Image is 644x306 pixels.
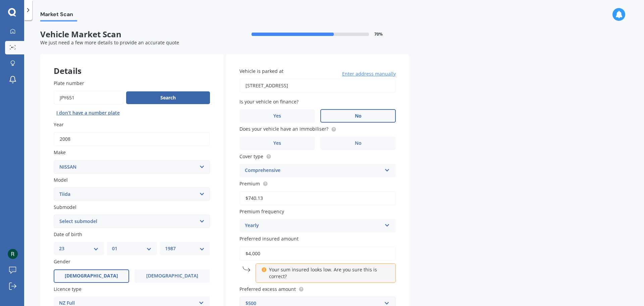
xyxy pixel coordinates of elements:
span: Yes [273,140,281,146]
input: Enter plate number [54,91,123,105]
span: Enter address manually [342,71,396,77]
button: I don’t have a number plate [54,107,122,118]
span: Licence type [54,286,82,292]
span: Premium [239,180,260,187]
span: Yes [273,113,281,119]
span: Does your vehicle have an immobiliser? [239,126,328,132]
span: Gender [54,259,70,265]
span: Vehicle is parked at [239,68,283,74]
span: Date of birth [54,231,82,237]
span: We just need a few more details to provide an accurate quote [40,39,179,46]
span: Model [54,177,68,183]
p: Your sum insured looks low. Are you sure this is correct? [269,266,387,280]
span: [DEMOGRAPHIC_DATA] [65,273,118,279]
span: No [355,113,362,119]
input: Enter premium [239,191,396,205]
span: Make [54,149,66,156]
img: ACg8ocJxL0I7cJ4F7EgkJ5WGyXENL4lHSfSKNAt3oS8D2y8USfx5FBI=s96-c [8,249,18,259]
span: Cover type [239,153,263,160]
input: Enter address [239,79,396,93]
span: Preferred insured amount [239,236,299,242]
span: [DEMOGRAPHIC_DATA] [146,273,198,279]
span: Is your vehicle on finance? [239,98,299,105]
input: YYYY [54,132,210,146]
span: Preferred excess amount [239,286,296,292]
div: Yearly [245,222,382,230]
span: Year [54,121,64,128]
span: Premium frequency [239,208,284,215]
div: Comprehensive [245,167,382,175]
button: Search [126,91,210,104]
input: Enter amount [239,247,396,261]
span: Plate number [54,80,84,86]
span: Submodel [54,204,76,210]
span: 70 % [374,32,383,37]
span: Market Scan [40,11,77,20]
div: Details [40,54,223,74]
span: Vehicle Market Scan [40,30,225,39]
span: No [355,140,362,146]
